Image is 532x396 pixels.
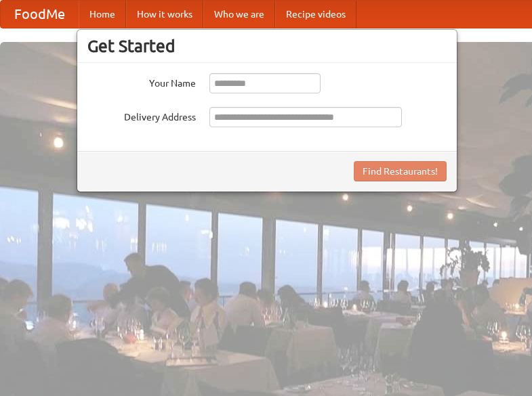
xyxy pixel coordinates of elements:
[87,36,447,56] h3: Get Started
[79,1,126,28] a: Home
[275,1,356,28] a: Recipe videos
[1,1,79,28] a: FoodMe
[126,1,203,28] a: How it works
[87,73,196,90] label: Your Name
[354,161,447,181] button: Find Restaurants!
[203,1,275,28] a: Who we are
[87,107,196,124] label: Delivery Address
